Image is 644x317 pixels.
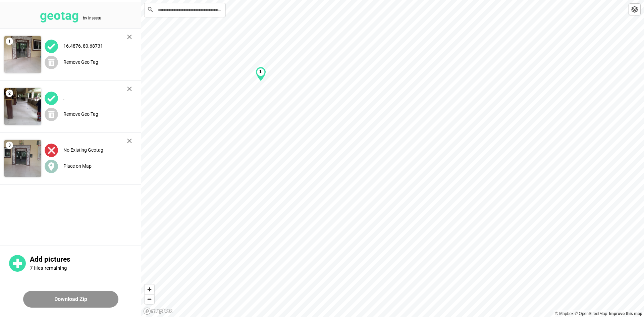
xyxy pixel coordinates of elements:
[40,8,79,23] tspan: geotag
[30,265,67,271] p: 7 files remaining
[45,92,58,105] img: uploadImagesAlt
[145,3,225,17] input: Search
[23,291,118,308] button: Download Zip
[63,163,92,169] label: Place on Map
[6,38,13,45] span: 1
[63,147,103,153] label: No Existing Geotag
[45,144,58,157] img: uploadImagesAlt
[63,95,64,101] label: ,
[575,311,607,316] a: OpenStreetMap
[145,295,154,304] span: Zoom out
[4,140,41,177] img: 9kAAAEKDgAAAEltYWdlX1VUQ19EYXRhMTc1NjY5ODM5NTkzOAAAoQoIAAAATUNDX0RhdGE0MDUAAGEMGAAAAENhbWVyYV9DYX...
[143,307,173,315] a: Mapbox logo
[6,142,13,149] span: 3
[259,69,262,74] b: 1
[45,40,58,53] img: uploadImagesAlt
[83,16,101,20] tspan: by inseetu
[30,255,141,264] p: Add pictures
[256,67,266,82] div: Map marker
[127,87,132,91] img: cross
[145,284,154,294] button: Zoom in
[63,43,103,49] label: 16.4876, 80.68731
[127,35,132,39] img: cross
[6,90,13,97] span: 2
[4,36,41,73] img: 2QAAAQoOAAAASW1hZ2VfVVRDX0RhdGExNzU2Njk4NTMyMTgwAAChCggAAABNQ0NfRGF0YTQwNQAAYQwYAAAAQ2FtZXJhX0Nhc...
[145,294,154,304] button: Zoom out
[555,311,574,316] a: Mapbox
[609,311,642,316] a: Map feedback
[127,139,132,143] img: cross
[63,111,98,117] label: Remove Geo Tag
[63,59,98,65] label: Remove Geo Tag
[631,6,638,13] img: toggleLayer
[4,88,41,125] img: 9kAAAEKDgAAAEltYWdlX1VUQ19EYXRhMTc1NjY5ODUzNjY3NgAAoQoIAAAATUNDX0RhdGE0MDUAAGEMGAAAAENhbWVyYV9DYX...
